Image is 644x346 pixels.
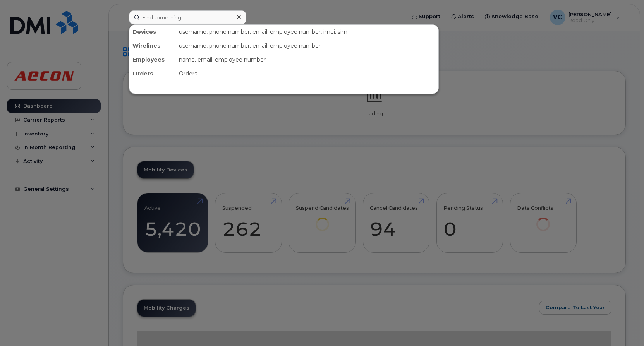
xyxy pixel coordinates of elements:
[129,67,176,81] div: Orders
[176,67,438,81] div: Orders
[176,25,438,39] div: username, phone number, email, employee number, imei, sim
[129,53,176,67] div: Employees
[129,25,176,39] div: Devices
[129,39,176,53] div: Wirelines
[176,53,438,67] div: name, email, employee number
[176,39,438,53] div: username, phone number, email, employee number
